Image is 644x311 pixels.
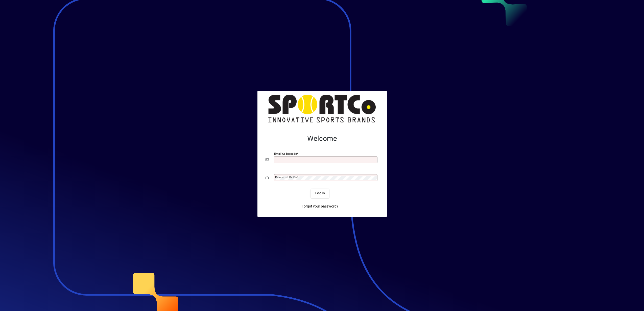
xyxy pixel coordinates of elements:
button: Login [311,189,329,198]
mat-label: Email or Barcode [274,152,297,155]
h2: Welcome [266,134,379,143]
span: Forgot your password? [302,204,338,209]
mat-label: Password or Pin [275,175,297,179]
a: Forgot your password? [300,202,340,211]
span: Login [315,191,325,196]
